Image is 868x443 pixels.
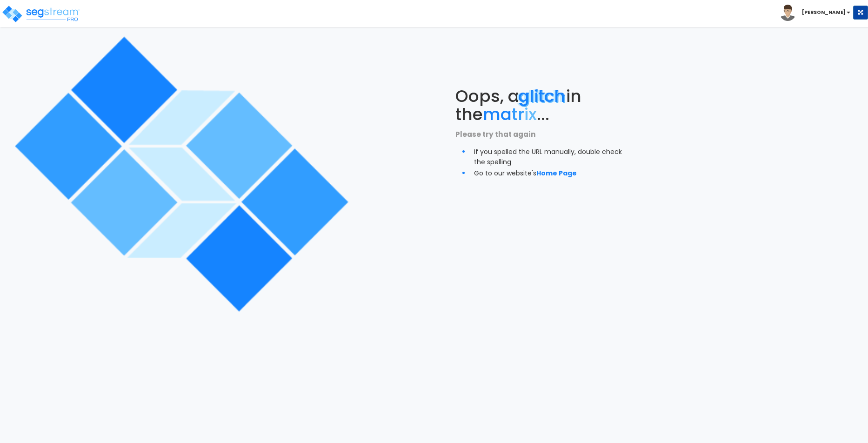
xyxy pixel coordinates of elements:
span: ma [483,102,512,126]
img: logo_pro_r.png [1,5,80,23]
li: Go to our website's [474,167,629,179]
li: If you spelled the URL manually, double check the spelling [474,145,629,167]
b: [PERSON_NAME] [802,9,846,16]
span: ix [524,102,537,126]
img: avatar.png [780,5,796,21]
span: tr [512,102,524,126]
span: Oops, a in the ... [455,84,581,127]
a: Home Page [536,168,577,178]
p: Please try that again [455,128,629,141]
span: glitch [519,84,566,108]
